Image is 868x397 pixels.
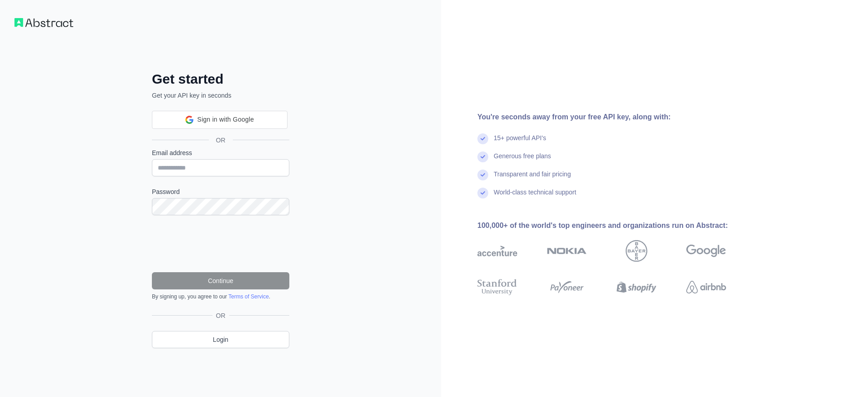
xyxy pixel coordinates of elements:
p: Get your API key in seconds [152,91,289,100]
a: Terms of Service [228,293,269,300]
span: OR [209,136,233,145]
div: You're seconds away from your free API key, along with: [477,112,755,123]
img: accenture [477,240,517,262]
span: Sign in with Google [197,115,254,124]
img: airbnb [686,277,726,297]
div: Generous free plans [494,151,551,170]
img: payoneer [547,277,587,297]
h2: Get started [152,71,289,87]
label: Email address [152,148,289,157]
div: Transparent and fair pricing [494,170,571,188]
div: Sign in with Google [152,111,288,129]
div: 100,000+ of the world's top engineers and organizations run on Abstract: [477,220,755,231]
img: google [686,240,726,262]
img: check mark [477,151,488,162]
img: stanford university [477,277,517,297]
button: Continue [152,272,289,289]
img: Workflow [14,18,73,27]
img: shopify [617,277,656,297]
img: bayer [626,240,647,262]
a: Login [152,331,289,348]
img: nokia [547,240,587,262]
img: check mark [477,170,488,180]
iframe: reCAPTCHA [152,226,289,261]
div: By signing up, you agree to our . [152,293,289,300]
label: Password [152,187,289,196]
div: World-class technical support [494,188,576,206]
img: check mark [477,188,488,198]
img: check mark [477,133,488,144]
span: OR [212,311,229,320]
div: 15+ powerful API's [494,133,546,151]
